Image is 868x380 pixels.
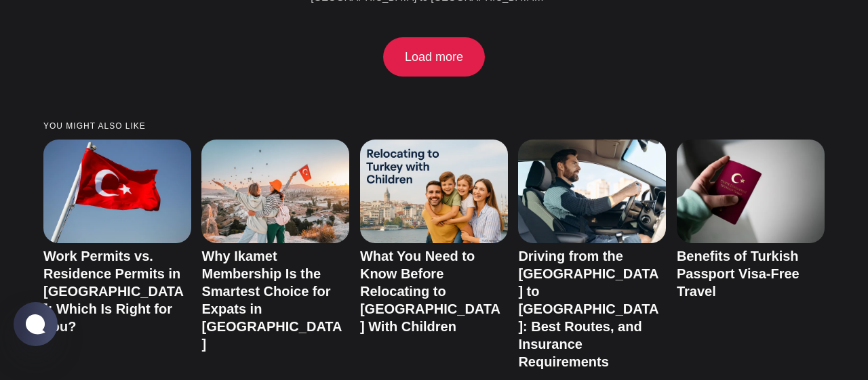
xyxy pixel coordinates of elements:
[518,249,658,369] a: Driving from the [GEOGRAPHIC_DATA] to [GEOGRAPHIC_DATA]: Best Routes, and Insurance Requirements
[677,249,800,299] a: Benefits of Turkish Passport Visa-Free Travel
[677,140,825,243] img: Benefits of Turkish Passport Visa-Free Travel
[383,37,486,77] button: Load more
[43,140,191,243] img: Work Permits vs. Residence Permits in Türkiye: Which Is Right for You?
[43,249,184,334] a: Work Permits vs. Residence Permits in [GEOGRAPHIC_DATA]: Which Is Right for You?
[201,249,342,352] a: Why Ikamet Membership Is the Smartest Choice for Expats in [GEOGRAPHIC_DATA]
[518,140,666,243] img: Driving from the UK to Türkiye: Best Routes, and Insurance Requirements
[201,140,349,243] img: Why Ikamet Membership Is the Smartest Choice for Expats in Türkiye
[360,140,508,243] img: What You Need to Know Before Relocating to Turkey With Children
[43,122,825,131] small: You might also like
[360,249,500,334] a: What You Need to Know Before Relocating to [GEOGRAPHIC_DATA] With Children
